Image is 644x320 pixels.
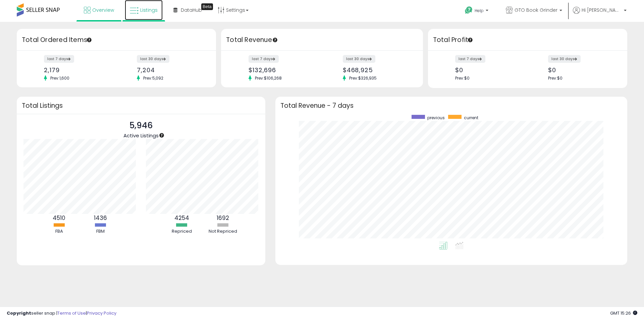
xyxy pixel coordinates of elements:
[548,66,615,74] div: $0
[174,214,189,222] b: 4254
[252,75,285,81] span: Prev: $106,268
[22,35,211,45] h3: Total Ordered Items
[123,132,159,139] span: Active Listings
[159,132,165,138] div: Tooltip anchor
[433,35,622,45] h3: Total Profit
[548,75,562,81] span: Prev: $0
[465,6,473,14] i: Get Help
[346,75,380,81] span: Prev: $326,935
[460,1,495,22] a: Help
[92,7,114,13] span: Overview
[249,55,279,63] label: last 7 days
[464,115,478,121] span: current
[80,228,120,235] div: FBM
[467,37,473,43] div: Tooltip anchor
[515,7,557,13] span: GTO Book Grinder
[548,55,581,63] label: last 30 days
[455,75,470,81] span: Prev: $0
[343,66,411,74] div: $468,925
[217,214,229,222] b: 1692
[94,214,107,222] b: 1436
[582,7,622,13] span: Hi [PERSON_NAME]
[140,75,167,81] span: Prev: 5,092
[140,7,158,13] span: Listings
[343,55,375,63] label: last 30 days
[427,115,445,121] span: previous
[573,7,627,22] a: Hi [PERSON_NAME]
[280,103,622,108] h3: Total Revenue - 7 days
[226,35,418,45] h3: Total Revenue
[44,55,74,63] label: last 7 days
[475,8,484,13] span: Help
[272,37,278,43] div: Tooltip anchor
[249,66,317,74] div: $132,696
[39,228,79,235] div: FBA
[137,66,204,74] div: 7,204
[44,66,111,74] div: 2,179
[47,75,73,81] span: Prev: 1,600
[203,228,243,235] div: Not Repriced
[53,214,65,222] b: 4510
[86,37,92,43] div: Tooltip anchor
[455,55,485,63] label: last 7 days
[201,3,213,10] div: Tooltip anchor
[455,66,523,74] div: $0
[137,55,169,63] label: last 30 days
[181,7,202,13] span: DataHub
[22,103,260,108] h3: Total Listings
[123,119,159,132] p: 5,946
[162,228,202,235] div: Repriced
